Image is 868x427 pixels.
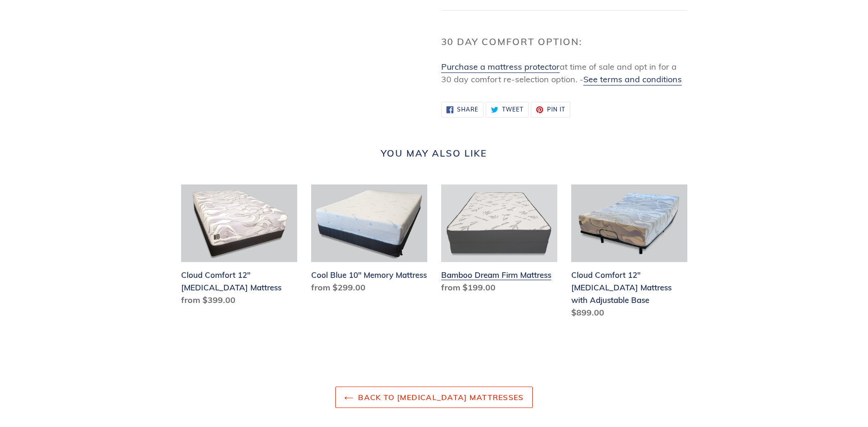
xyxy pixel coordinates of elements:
[502,107,523,112] span: Tweet
[547,107,565,112] span: Pin it
[441,61,560,73] a: Purchase a mattress protector
[441,36,687,47] h2: 30 Day Comfort Option:
[311,184,427,298] a: Cool Blue 10" Memory Mattress
[181,148,687,159] h2: You may also like
[571,184,687,323] a: Cloud Comfort 12" Memory Foam Mattress with Adjustable Base
[583,74,682,85] a: See terms and conditions
[335,387,532,408] a: Back to [MEDICAL_DATA] Mattresses
[441,60,687,85] p: at time of sale and opt in for a 30 day comfort re-selection option. -
[457,107,478,112] span: Share
[441,184,557,298] a: Bamboo Dream Firm Mattress
[181,184,297,310] a: Cloud Comfort 12" Memory Foam Mattress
